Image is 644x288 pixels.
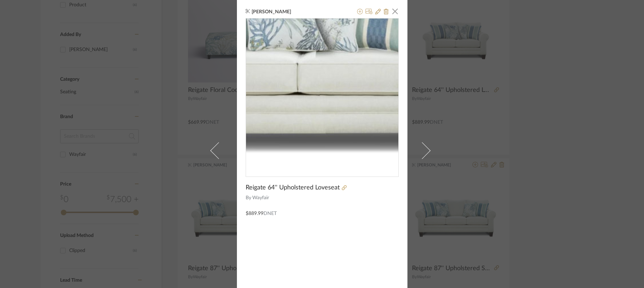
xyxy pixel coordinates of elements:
span: $889.99 [246,211,263,216]
span: Wayfair [252,194,399,202]
span: By [246,194,251,202]
span: [PERSON_NAME] [252,9,302,15]
div: 0 [246,19,398,171]
img: 4ebcf32b-8fad-40ae-b55d-20a4380c29d4_436x436.jpg [246,19,398,171]
span: Reigate 64'' Upholstered Loveseat [246,184,340,192]
span: DNET [263,211,277,216]
button: Close [388,4,402,18]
